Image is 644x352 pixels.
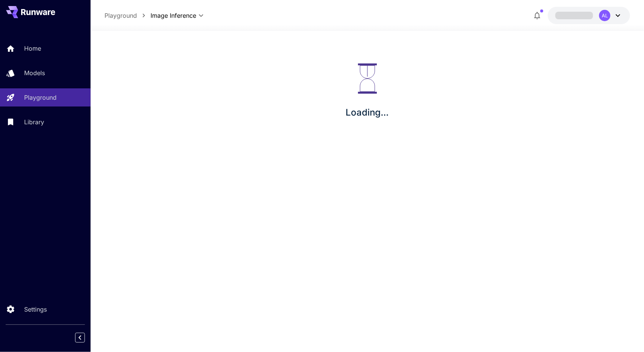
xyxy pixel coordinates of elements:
[105,11,137,20] a: Playground
[548,7,630,24] button: AL
[24,68,45,77] p: Models
[346,106,389,119] p: Loading...
[599,10,610,21] div: AL
[151,11,196,20] span: Image Inference
[81,331,91,344] div: Collapse sidebar
[24,93,57,102] p: Playground
[24,305,47,314] p: Settings
[75,333,85,343] button: Collapse sidebar
[24,117,44,127] p: Library
[24,44,41,53] p: Home
[105,11,151,20] nav: breadcrumb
